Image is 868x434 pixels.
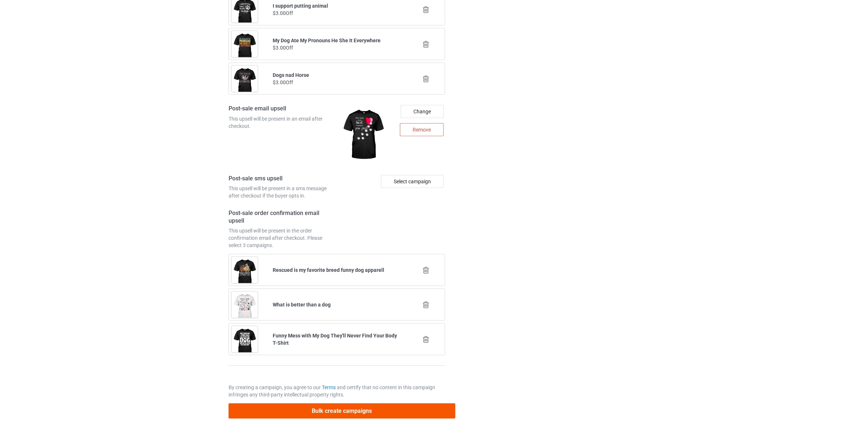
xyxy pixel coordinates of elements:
[273,302,331,308] b: What is better than a dog
[229,185,334,199] div: This upsell will be present in a sms message after checkout if the buyer opts in.
[339,105,387,165] img: regular.jpg
[273,44,401,51] div: $3.00 Off
[229,105,334,113] h4: Post-sale email upsell
[229,115,334,130] div: This upsell will be present in an email after checkout.
[273,333,397,346] b: Funny Mess with My Dog They'll Never Find Your Body T-Shirt
[229,227,334,249] div: This upsell will be present in the order confirmation email after checkout. Please select 3 campa...
[401,105,444,118] div: Change
[273,3,328,9] b: I support putting animal
[229,210,334,224] h4: Post-sale order confirmation email upsell
[273,79,401,86] div: $3.00 Off
[229,403,455,418] button: Bulk create campaigns
[273,9,401,17] div: $3.00 Off
[229,175,334,183] h4: Post-sale sms upsell
[381,175,444,188] div: Select campaign
[400,123,444,136] div: Remove
[229,384,445,398] p: By creating a campaign, you agree to our and certify that no content in this campaign infringes a...
[322,384,336,390] a: Terms
[273,38,381,43] b: My Dog Ate My Pronouns He She It Everywhere
[273,267,385,273] b: Rescued is my favorite breed funny dog apparell
[273,72,310,78] b: Dogs nad Horse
